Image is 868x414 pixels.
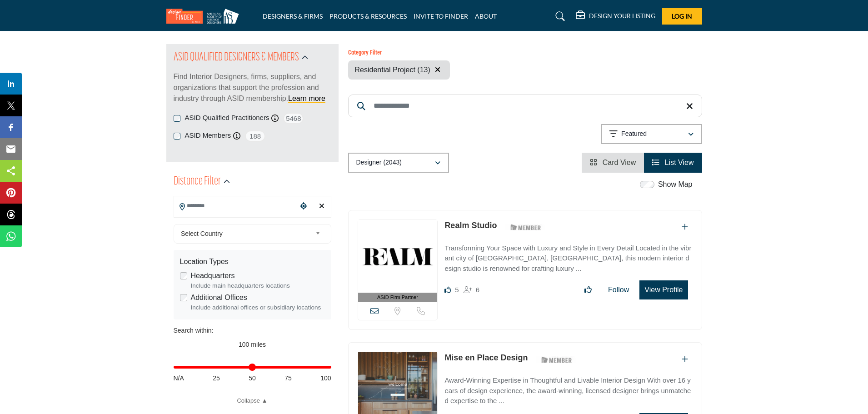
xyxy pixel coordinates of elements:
p: Award-Winning Expertise in Thoughtful and Livable Interior Design With over 16 years of design ex... [444,375,692,406]
span: 5 [455,286,459,294]
div: Search within: [174,326,331,335]
img: ASID Members Badge Icon [505,222,546,233]
a: ABOUT [475,12,497,20]
img: Site Logo [166,9,244,24]
input: ASID Members checkbox [174,133,180,140]
i: Likes [444,286,451,293]
span: 188 [245,130,265,142]
h5: DESIGN YOUR LISTING [589,12,655,20]
li: Card View [582,153,644,173]
span: 6 [476,286,479,294]
label: Headquarters [191,270,235,281]
label: Show Map [658,179,693,190]
a: Realm Studio [444,221,497,230]
div: Choose your current location [297,197,310,216]
a: Add To List [682,223,688,231]
li: List View [644,153,702,173]
a: ASID Firm Partner [358,220,438,302]
div: DESIGN YOUR LISTING [576,11,655,22]
a: View List [652,159,693,166]
button: Featured [601,124,702,144]
img: Realm Studio [358,220,438,293]
button: Log In [662,8,702,25]
span: 25 [213,374,220,383]
a: PRODUCTS & RESOURCES [329,12,407,20]
button: Designer (2043) [348,153,449,173]
a: Award-Winning Expertise in Thoughtful and Livable Interior Design With over 16 years of design ex... [444,370,692,406]
p: Realm Studio [444,219,497,232]
a: Collapse ▲ [174,396,331,405]
input: ASID Qualified Practitioners checkbox [174,115,180,122]
span: 100 [320,374,331,383]
button: View Profile [639,280,688,299]
a: Mise en Place Design [444,353,528,362]
span: ASID Firm Partner [377,294,418,301]
span: 50 [249,374,256,383]
div: Followers [464,284,479,295]
div: Clear search location [315,197,329,216]
span: 75 [284,374,292,383]
span: N/A [174,374,184,383]
label: ASID Members [185,130,231,141]
h6: Category Filter [348,50,450,57]
a: Add To List [682,355,688,363]
a: Learn more [288,95,325,102]
span: Residential Project (13) [355,66,430,74]
button: Follow [602,281,635,299]
p: Designer (2043) [356,158,402,167]
span: List View [665,159,694,166]
div: Include additional offices or subsidiary locations [191,303,325,312]
button: Like listing [579,281,598,299]
span: 100 miles [239,341,266,348]
p: Mise en Place Design [444,352,528,364]
h2: Distance Filter [174,174,221,190]
h2: ASID QUALIFIED DESIGNERS & MEMBERS [174,50,299,66]
p: Find Interior Designers, firms, suppliers, and organizations that support the profession and indu... [174,71,331,104]
div: Location Types [180,256,325,267]
input: Search Location [174,197,297,215]
span: Select Country [181,228,312,239]
div: Include main headquarters locations [191,281,325,290]
span: 5468 [283,113,304,124]
a: Search [547,9,571,24]
label: ASID Qualified Practitioners [185,113,269,123]
a: View Card [590,159,636,166]
span: Card View [603,159,636,166]
input: Search Keyword [348,95,702,117]
p: Transforming Your Space with Luxury and Style in Every Detail Located in the vibrant city of [GEO... [444,243,692,274]
p: Featured [621,130,647,139]
a: INVITE TO FINDER [414,12,468,20]
img: ASID Members Badge Icon [536,354,577,365]
span: Log In [672,12,692,20]
a: Transforming Your Space with Luxury and Style in Every Detail Located in the vibrant city of [GEO... [444,238,692,274]
a: DESIGNERS & FIRMS [263,12,323,20]
label: Additional Offices [191,292,247,303]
